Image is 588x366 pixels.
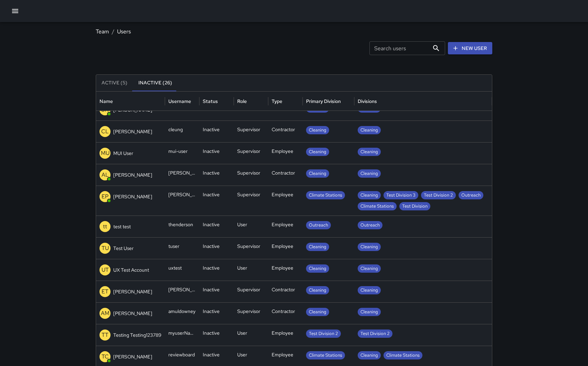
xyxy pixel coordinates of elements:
p: [PERSON_NAME] [113,193,152,200]
div: cleung [165,121,199,142]
li: / [112,28,114,36]
a: Team [96,28,109,35]
p: EP [102,192,108,201]
span: Climate Stations [306,192,345,199]
span: Test Division 3 [384,192,418,199]
p: [PERSON_NAME] [113,353,152,360]
div: Primary Division [306,98,341,104]
p: MUI User [113,150,133,157]
div: Contractor [268,302,303,324]
span: Cleaning [358,148,381,155]
div: Employee [268,216,303,237]
div: User [234,324,268,346]
div: Inactive [199,259,234,281]
a: New User [448,42,492,55]
span: Cleaning [358,352,381,359]
div: Name [99,98,113,104]
div: myuserName [165,324,199,346]
div: tuser [165,237,199,259]
div: Username [168,98,191,104]
p: AM [101,309,109,317]
a: Users [117,28,131,35]
div: Supervisor [234,302,268,324]
span: Cleaning [358,309,381,315]
div: Inactive [199,164,234,186]
div: mui-user [165,142,199,164]
span: Climate Stations [384,352,422,359]
div: Employee [268,186,303,216]
div: Supervisor [234,121,268,142]
div: Contractor [268,281,303,302]
p: TC [102,353,109,361]
span: Test Division 2 [421,192,456,199]
span: Test Division 2 [358,330,392,337]
button: Inactive (26) [133,75,178,91]
div: User [234,259,268,281]
p: TT [102,331,108,339]
p: test test [113,223,131,230]
div: Contractor [268,164,303,186]
div: amuldowney [165,302,199,324]
div: Inactive [199,121,234,142]
p: TU [102,244,109,252]
div: Inactive [199,142,234,164]
span: Cleaning [358,127,381,134]
div: thenderson [165,216,199,237]
span: Outreach [459,192,483,199]
p: [PERSON_NAME] [113,310,152,317]
div: edwin [165,186,199,216]
div: Supervisor [234,186,268,216]
p: [PERSON_NAME] [113,288,152,295]
p: AL [102,171,109,179]
div: Type [272,98,282,104]
span: Cleaning [358,243,381,250]
p: ET [102,287,108,296]
div: Inactive [199,324,234,346]
p: UT [102,266,109,274]
span: Outreach [306,222,331,229]
span: Cleaning [306,170,329,177]
span: Cleaning [358,192,381,199]
div: adam [165,164,199,186]
div: uxtest [165,259,199,281]
span: Outreach [358,222,382,229]
p: CL [101,127,109,136]
span: Cleaning [306,148,329,155]
div: Inactive [199,281,234,302]
div: Employee [268,237,303,259]
div: Employee [268,324,303,346]
div: Inactive [199,302,234,324]
span: Cleaning [306,265,329,272]
div: Inactive [199,186,234,216]
span: Cleaning [358,170,381,177]
span: Cleaning [358,265,381,272]
p: UX Test Account [113,266,149,273]
p: [PERSON_NAME] [113,171,152,178]
div: Divisions [358,98,377,104]
div: Supervisor [234,281,268,302]
p: Test User [113,245,134,252]
div: Supervisor [234,237,268,259]
div: erik [165,281,199,302]
p: tt [103,222,107,231]
span: Cleaning [358,287,381,294]
span: Test Division 2 [306,330,341,337]
span: Cleaning [306,127,329,134]
div: Supervisor [234,142,268,164]
span: Test Division [399,203,430,210]
span: Climate Stations [306,352,345,359]
div: Contractor [268,121,303,142]
span: Cleaning [306,243,329,250]
div: Inactive [199,216,234,237]
div: Supervisor [234,164,268,186]
p: [PERSON_NAME] [113,128,152,135]
button: Active (5) [96,75,133,91]
div: User [234,216,268,237]
div: Role [237,98,247,104]
p: Testing Testing123789 [113,332,161,338]
span: Climate Stations [358,203,397,210]
div: Employee [268,142,303,164]
div: Status [203,98,218,104]
div: Employee [268,259,303,281]
div: Inactive [199,237,234,259]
